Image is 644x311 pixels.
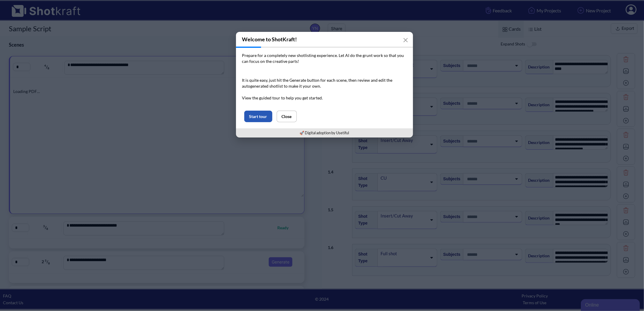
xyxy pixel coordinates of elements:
[242,53,338,58] span: Prepare for a completely new shotlisting experience.
[277,111,297,122] button: Close
[4,4,55,11] div: Online
[300,130,349,135] a: 🚀 Digital adoption by Usetiful
[244,111,272,122] button: Start tour
[236,32,413,47] h3: Welcome to ShotKraft!
[242,77,407,101] p: It is quite easy, just hit the Generate button for each scene, then review and edit the autogener...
